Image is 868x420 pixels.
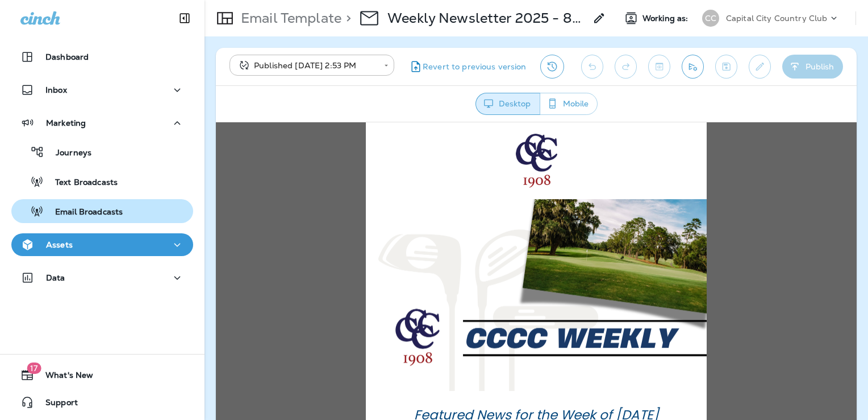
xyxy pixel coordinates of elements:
[11,140,193,164] button: Journeys
[11,391,193,414] button: Support
[540,55,564,79] button: View Changelog
[150,77,491,269] img: CCCC--Newsletter-617---blog.png
[169,7,201,30] button: Collapse Sidebar
[46,240,73,249] p: Assets
[11,112,193,134] button: Marketing
[403,55,531,79] button: Revert to previous version
[341,10,351,27] p: >
[11,79,193,101] button: Inbox
[300,11,341,65] img: Capital-City-CC-logo.png
[237,60,376,71] div: Published [DATE] 2:53 PM
[11,364,193,386] button: 17What's New
[27,363,41,374] span: 17
[475,93,540,115] button: Desktop
[34,370,93,384] span: What's New
[44,178,118,188] p: Text Broadcasts
[642,14,691,23] span: Working as:
[45,85,67,94] p: Inbox
[702,10,719,27] div: CC
[45,52,89,61] p: Dashboard
[44,207,123,218] p: Email Broadcasts
[44,148,91,159] p: Journeys
[387,10,586,27] p: Weekly Newsletter 2025 - 8/11
[682,55,704,79] button: Send test email
[11,266,193,289] button: Data
[540,93,598,115] button: Mobile
[11,170,193,193] button: Text Broadcasts
[11,199,193,223] button: Email Broadcasts
[11,46,193,68] button: Dashboard
[198,283,443,302] em: Featured News for the Week of [DATE]
[46,118,86,127] p: Marketing
[726,14,828,23] p: Capital City Country Club
[46,273,65,282] p: Data
[423,61,527,72] span: Revert to previous version
[11,233,193,256] button: Assets
[236,10,341,27] p: Email Template
[34,398,78,411] span: Support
